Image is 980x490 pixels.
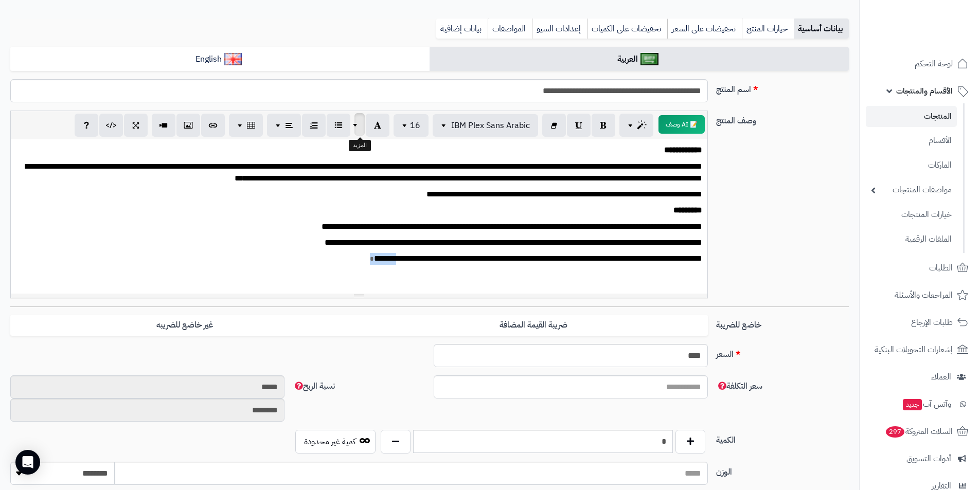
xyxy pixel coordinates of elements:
[10,315,359,336] label: غير خاضع للضريبه
[902,397,951,411] span: وآتس آب
[866,154,957,176] a: الماركات
[866,283,974,307] a: المراجعات والأسئلة
[712,111,853,127] label: وصف المنتج
[866,337,974,362] a: إشعارات التحويلات البنكية
[875,342,953,357] span: إشعارات التحويلات البنكية
[929,261,953,275] span: الطلبات
[885,426,905,438] span: 297
[488,19,532,39] a: المواصفات
[866,204,957,226] a: خيارات المنتجات
[532,19,587,39] a: إعدادات السيو
[895,288,953,302] span: المراجعات والأسئلة
[742,19,794,39] a: خيارات المنتج
[866,392,974,416] a: وآتس آبجديد
[915,57,953,71] span: لوحة التحكم
[15,450,40,475] div: Open Intercom Messenger
[712,79,853,96] label: اسم المنتج
[436,19,488,39] a: بيانات إضافية
[430,47,849,72] a: العربية
[349,140,371,151] div: المزيد
[866,310,974,335] a: طلبات الإرجاع
[866,130,957,152] a: الأقسام
[640,53,658,65] img: العربية
[906,451,951,466] span: أدوات التسويق
[931,370,951,384] span: العملاء
[658,115,705,134] button: 📝 AI وصف
[587,19,667,39] a: تخفيضات على الكميات
[716,380,762,392] span: سعر التكلفة
[451,119,530,132] span: IBM Plex Sans Arabic
[866,365,974,389] a: العملاء
[866,228,957,250] a: الملفات الرقمية
[712,344,853,360] label: السعر
[866,179,957,201] a: مواصفات المنتجات
[712,462,853,478] label: الوزن
[293,380,335,392] span: نسبة الربح
[433,114,538,137] button: IBM Plex Sans Arabic
[410,119,420,132] span: 16
[359,315,708,336] label: ضريبة القيمة المضافة
[885,424,953,439] span: السلات المتروكة
[866,419,974,444] a: السلات المتروكة297
[667,19,742,39] a: تخفيضات على السعر
[394,114,429,137] button: 16
[224,53,242,65] img: English
[866,446,974,471] a: أدوات التسويق
[712,430,853,446] label: الكمية
[866,51,974,76] a: لوحة التحكم
[911,315,953,330] span: طلبات الإرجاع
[866,256,974,280] a: الطلبات
[896,84,953,98] span: الأقسام والمنتجات
[794,19,849,39] a: بيانات أساسية
[910,16,970,38] img: logo-2.png
[712,315,853,331] label: خاضع للضريبة
[903,399,922,410] span: جديد
[866,106,957,127] a: المنتجات
[10,47,430,72] a: English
